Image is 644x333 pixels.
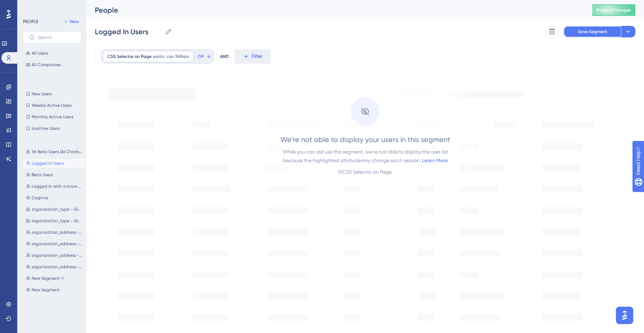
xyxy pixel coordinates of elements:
span: organization_type - Group B [32,206,83,212]
a: Learn More [422,158,448,163]
button: All Companies [23,60,81,69]
div: People [95,5,574,15]
button: Logged In with a know company [23,182,86,191]
button: OR [197,51,212,62]
button: organization_address - Group C [23,240,86,248]
button: Logged In Users [23,159,86,168]
span: Logged In Users [32,160,64,166]
div: We’re not able to display your users in this segment [280,134,450,145]
input: Search [38,35,75,40]
button: Filter [235,49,271,64]
span: New Segment-1 [32,275,63,281]
button: Monthly Active Users [23,113,81,121]
span: All Companies [32,62,61,68]
span: Need Help? [17,2,45,10]
span: Inactive Users [32,126,60,131]
span: exists [153,54,164,59]
button: organization_type - Group A [23,216,86,225]
button: New Segment [23,286,86,294]
span: Logged In with a know company [32,183,83,189]
button: Inactive Users [23,124,81,133]
span: New Segment [32,287,60,293]
span: Filter [252,52,263,61]
span: Beta Users [32,172,53,178]
button: organization_type - Group B [23,205,86,214]
span: Monthly Active Users [32,114,73,120]
button: Weekly Active Users [23,101,81,110]
div: AND [220,49,229,64]
button: New Segment-1 [23,274,86,283]
span: All Users [32,50,48,56]
input: Segment Name [95,27,162,37]
span: Cognna [32,195,48,201]
span: OR [198,54,204,59]
span: New [70,19,79,24]
button: New Users [23,90,81,98]
button: Publish Changes [592,4,635,16]
button: New [61,17,81,26]
button: organization_address - Group D [23,228,86,237]
div: PEOPLE [23,19,38,24]
span: Weekly Active Users [32,102,72,108]
span: organization_address - Group D [32,229,83,235]
span: .css-369kpo [166,54,189,59]
div: ( 1 ) CSS Selector on Page [338,168,393,176]
span: Publish Changes [597,7,631,13]
button: 1st Beta Users (AI Chatbot/Insights) Survey [23,147,86,156]
button: organization_address - Group B [23,251,86,260]
span: organization_address - Group A [32,264,83,270]
button: Cognna [23,193,86,202]
span: organization_type - Group A [32,218,83,224]
button: organization_address - Group A [23,263,86,271]
span: 1st Beta Users (AI Chatbot/Insights) Survey [32,149,83,155]
span: Save Segment [578,29,607,35]
button: All Users [23,49,81,58]
button: Beta Users [23,170,86,179]
span: organization_address - Group C [32,241,83,247]
span: organization_address - Group B [32,252,83,258]
span: New Users [32,91,52,97]
div: While you can still use this segment, we’re not able to display the user list because the highlig... [283,147,448,165]
iframe: UserGuiding AI Assistant Launcher [614,305,635,326]
button: Save Segment [563,26,621,37]
span: CSS Selector on Page [107,54,152,59]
